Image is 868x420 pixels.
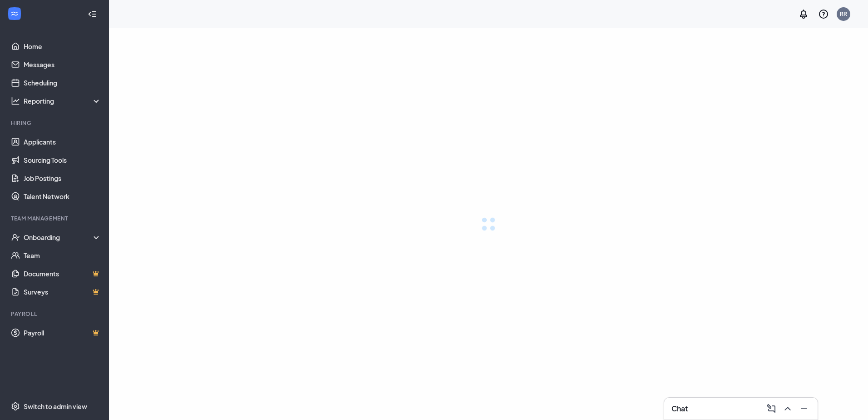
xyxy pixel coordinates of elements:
[24,96,102,105] div: Reporting
[24,283,101,301] a: SurveysCrown
[11,96,20,105] svg: Analysis
[24,233,102,242] div: Onboarding
[782,403,793,414] svg: ChevronUp
[11,119,99,127] div: Hiring
[24,169,101,187] a: Job Postings
[796,401,810,416] button: Minimize
[11,310,99,318] div: Payroll
[24,265,101,283] a: DocumentsCrown
[779,401,794,416] button: ChevronUp
[763,401,778,416] button: ComposeMessage
[24,37,101,55] a: Home
[11,233,20,242] svg: UserCheck
[11,402,20,411] svg: Settings
[11,215,99,222] div: Team Management
[88,10,97,19] svg: Collapse
[10,9,19,18] svg: WorkstreamLogo
[24,55,101,74] a: Messages
[24,246,101,265] a: Team
[24,187,101,205] a: Talent Network
[818,9,829,20] svg: QuestionInfo
[798,9,809,20] svg: Notifications
[24,324,101,342] a: PayrollCrown
[799,403,809,414] svg: Minimize
[840,10,847,18] div: RR
[671,404,688,414] h3: Chat
[24,133,101,151] a: Applicants
[24,402,87,411] div: Switch to admin view
[24,151,101,169] a: Sourcing Tools
[766,403,777,414] svg: ComposeMessage
[24,74,101,92] a: Scheduling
